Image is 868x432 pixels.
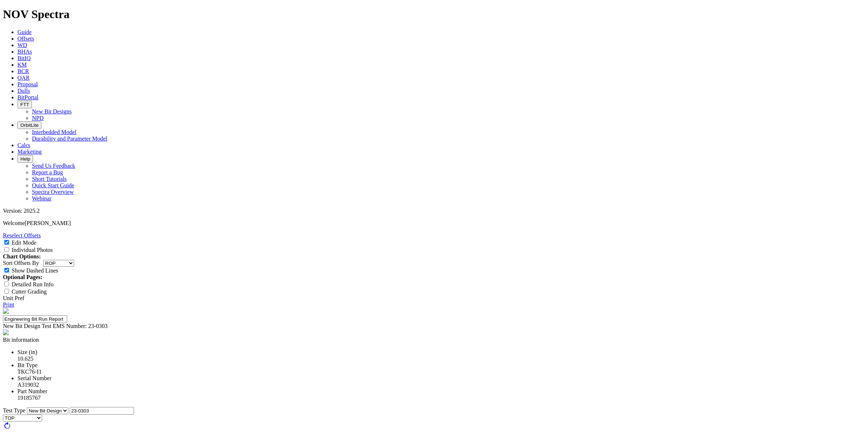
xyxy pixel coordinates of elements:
div: Serial Number [17,375,865,382]
a: NPD [32,115,44,121]
button: Help [17,155,33,163]
span: FTT [20,102,29,107]
div: 10.625 [17,356,865,362]
a: Marketing [17,149,42,155]
a: Interbedded Model [32,129,76,135]
div: New Bit Design Test EMS Number: 23-0303 [3,323,865,329]
label: Edit Mode [12,240,36,246]
span: rotate_right [3,421,12,430]
a: BitIQ [17,55,31,61]
strong: Chart Options: [3,253,41,259]
label: Show Dashed Lines [12,267,58,274]
a: Reselect Offsets [3,232,41,238]
span: [PERSON_NAME] [25,220,71,226]
button: FTT [17,101,32,108]
a: Durability and Parameter Model [32,136,108,142]
a: WD [17,42,27,48]
a: Offsets [17,36,34,42]
a: rotate_right [3,425,12,431]
label: Test Type [3,407,25,414]
div: 19185767 [17,395,865,401]
a: Quick Start Guide [32,182,74,188]
input: Click to edit report title [3,315,67,323]
strong: Optional Pages: [3,274,42,280]
a: BitPortal [17,94,38,100]
p: Welcome [3,220,865,227]
div: Size (in) [17,349,865,356]
a: Report a Bug [32,169,63,175]
div: TKC76-I1 [17,369,865,375]
label: Individual Photos [12,247,53,253]
report-header: 'Engineering Bit Run Report' [3,308,865,337]
input: Comments/Cutter Type [70,407,134,415]
div: Part Number [17,388,865,395]
a: OAR [17,75,30,81]
a: Send Us Feedback [32,163,75,169]
label: Sort Offsets By [3,260,39,266]
a: New Bit Designs [32,108,72,115]
a: Print [3,302,14,308]
div: Bit information [3,337,865,343]
img: spectra-logo.8771a380.png [3,329,9,335]
label: Cutter Grading [12,288,46,295]
a: Guide [17,29,32,35]
div: A319032 [17,382,865,388]
a: Spectra Overview [32,189,74,195]
span: OrbitLite [20,122,38,128]
span: Help [20,156,30,162]
label: Detailed Run Info [12,281,54,287]
a: Short Tutorials [32,176,67,182]
button: OrbitLite [17,121,41,129]
a: Dulls [17,88,30,94]
a: BCR [17,68,29,74]
h1: NOV Spectra [3,8,865,21]
div: Version: 2025.2 [3,208,865,214]
a: Webinar [32,195,52,202]
div: Bit Type [17,362,865,369]
a: Proposal [17,81,38,87]
a: BHAs [17,49,32,55]
a: KM [17,62,27,68]
a: Calcs [17,142,31,148]
a: Unit Pref [3,295,24,301]
img: NOV_WT_RH_Logo_Vert_RGB_F.d63d51a4.png [3,308,9,314]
